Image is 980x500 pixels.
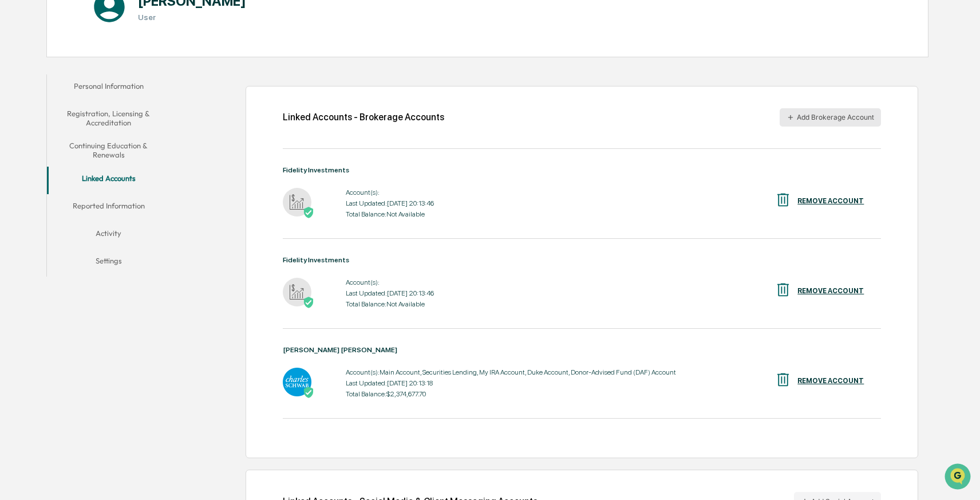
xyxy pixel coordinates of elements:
[39,99,145,108] div: We're available if you need us!
[195,91,208,105] button: Start new chat
[23,144,74,156] span: Preclearance
[346,368,676,376] div: Account(s): Main Account, Securities Lending, My IRA Account, Duke Account, Donor-Advised Fund (D...
[346,199,434,207] div: Last Updated: [DATE] 20:13:46
[283,278,311,306] img: Fidelity Investments - Active
[47,74,170,277] div: secondary tabs example
[47,167,170,194] button: Linked Accounts
[81,194,139,203] a: Powered byPylon
[11,167,21,176] div: 🔎
[774,371,792,388] img: REMOVE ACCOUNT
[780,108,881,127] button: Add Brokerage Account
[943,462,974,493] iframe: Open customer support
[774,191,792,208] img: REMOVE ACCOUNT
[23,166,72,178] span: Data Lookup
[303,297,314,308] img: Active
[47,249,170,277] button: Settings
[114,194,139,203] span: Pylon
[346,300,434,308] div: Total Balance: Not Available
[283,112,444,123] div: Linked Accounts - Brokerage Accounts
[346,289,434,297] div: Last Updated: [DATE] 20:13:46
[797,377,864,385] div: REMOVE ACCOUNT
[283,368,311,396] img: Charles Schwab - Active
[797,197,864,205] div: REMOVE ACCOUNT
[83,145,92,155] div: 🗄️
[47,134,170,167] button: Continuing Education & Renewals
[39,88,188,99] div: Start new chat
[303,207,314,218] img: Active
[774,281,792,298] img: REMOVE ACCOUNT
[7,162,77,182] a: 🔎Data Lookup
[283,346,882,354] div: [PERSON_NAME] [PERSON_NAME]
[346,390,676,398] div: Total Balance: $2,374,677.70
[303,387,314,398] img: Active
[11,88,32,108] img: 1746055101610-c473b297-6a78-478c-a979-82029cc54cd1
[283,256,882,264] div: Fidelity Investments
[346,278,434,286] div: Account(s):
[346,210,434,218] div: Total Balance: Not Available
[47,222,170,249] button: Activity
[11,145,21,155] div: 🖐️
[283,188,311,216] img: Fidelity Investments - Active
[346,188,434,196] div: Account(s):
[47,102,170,135] button: Registration, Licensing & Accreditation
[47,194,170,222] button: Reported Information
[94,144,142,156] span: Attestations
[138,13,246,22] h3: User
[7,140,78,160] a: 🖐️Preclearance
[797,287,864,295] div: REMOVE ACCOUNT
[78,140,147,160] a: 🗄️Attestations
[346,379,676,387] div: Last Updated: [DATE] 20:13:18
[11,24,208,42] p: How can we help?
[47,74,170,102] button: Personal Information
[283,166,882,174] div: Fidelity Investments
